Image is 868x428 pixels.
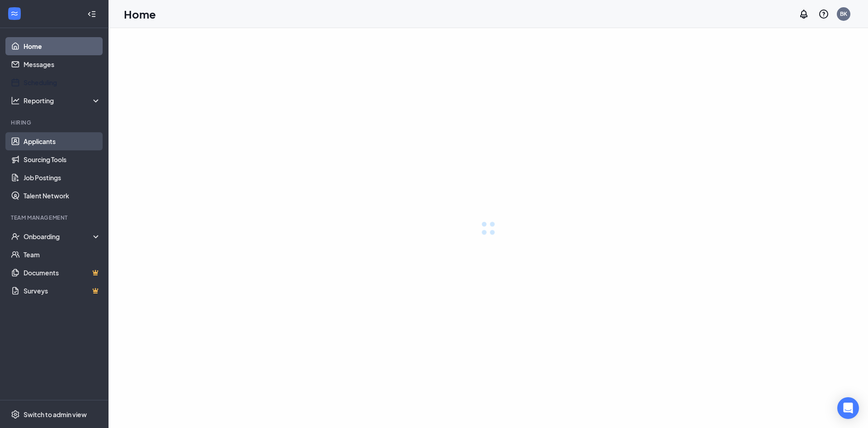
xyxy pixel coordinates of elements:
a: Team [24,245,101,264]
div: Reporting [24,96,101,105]
svg: QuestionInfo [818,9,829,19]
a: Scheduling [24,73,101,91]
svg: Settings [11,410,20,419]
h1: Home [124,6,156,22]
div: Team Management [11,214,99,221]
a: Messages [24,55,101,73]
a: SurveysCrown [24,282,101,300]
svg: UserCheck [11,232,20,241]
a: DocumentsCrown [24,264,101,282]
div: Onboarding [24,232,93,241]
a: Job Postings [24,168,101,187]
a: Talent Network [24,187,101,205]
div: BK [840,10,847,18]
div: Hiring [11,119,99,126]
svg: Notifications [798,9,809,19]
svg: Collapse [87,10,96,19]
div: Open Intercom Messenger [837,397,859,419]
a: Sourcing Tools [24,150,101,168]
svg: WorkstreamLogo [10,9,19,18]
svg: Analysis [11,96,20,105]
a: Home [24,37,101,55]
a: Applicants [24,132,101,150]
div: Switch to admin view [24,410,87,419]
